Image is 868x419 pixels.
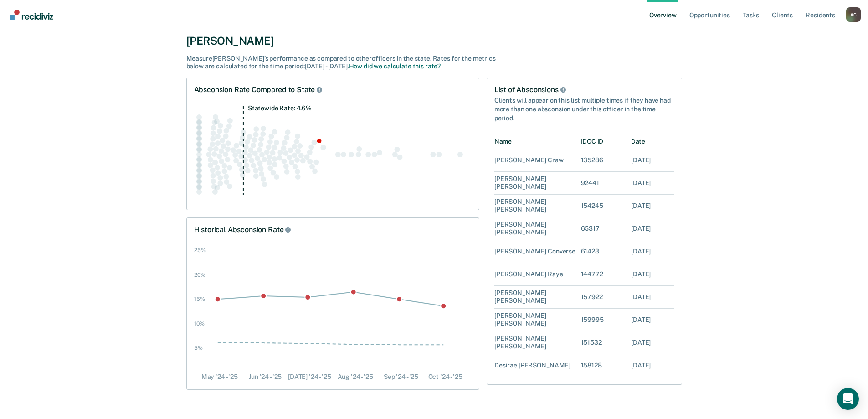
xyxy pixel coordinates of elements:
div: [DATE] [631,362,651,370]
div: IDOC ID [580,134,631,149]
div: [PERSON_NAME] [186,34,682,47]
div: [DATE] [631,225,651,233]
div: Swarm plot of all absconsion rates in the state for NOT_SEX_OFFENSE caseloads, highlighting value... [194,105,472,203]
div: [DATE] [631,156,651,165]
div: 158128 [580,362,601,370]
div: A C [846,7,861,22]
button: List of Absconsions [559,85,568,94]
div: 65317 [580,225,599,233]
button: Rate Compared to State [315,85,324,94]
div: [DATE] [631,293,651,301]
div: 61423 [580,248,599,256]
div: [PERSON_NAME] [PERSON_NAME] [494,176,581,191]
img: Recidiviz [10,10,53,20]
div: Date [631,134,674,149]
div: List of Absconsions [494,85,674,94]
div: [PERSON_NAME] [PERSON_NAME] [494,335,581,351]
button: Historical Rate [283,225,293,234]
button: Profile dropdown button [846,7,861,22]
div: [PERSON_NAME] Raye [494,270,563,279]
div: [PERSON_NAME] [PERSON_NAME] [494,221,581,237]
div: 135286 [580,156,603,165]
div: Measure [PERSON_NAME] ’s performance as compared to other officer s in the state. Rates for the m... [186,55,505,70]
div: Historical Absconsion Rate [194,225,293,234]
div: [DATE] [631,248,651,256]
div: Name [494,134,581,149]
div: 159995 [580,316,603,324]
div: 154245 [580,202,603,210]
div: 144772 [580,270,603,279]
div: Desirae [PERSON_NAME] [494,362,570,370]
div: [PERSON_NAME] [PERSON_NAME] [494,290,581,305]
div: [DATE] [631,316,651,324]
div: [DATE] [631,179,651,187]
div: Absconsion Rate Compared to State [194,85,324,94]
div: 157922 [580,293,602,301]
div: [PERSON_NAME] [PERSON_NAME] [494,312,581,328]
div: [DATE] [631,339,651,347]
div: Clients will appear on this list multiple times if they have had more than one absconsion under t... [494,94,674,123]
div: Open Intercom Messenger [837,388,859,410]
div: 92441 [580,179,599,187]
div: [PERSON_NAME] Converse [494,248,575,256]
div: 151532 [580,339,601,347]
div: [PERSON_NAME] Craw [494,156,564,165]
div: [DATE] [631,270,651,279]
button: How did we calculate this rate? [349,62,441,70]
div: [DATE] [631,202,651,210]
tspan: Statewide Rate: 4.6% [247,104,311,112]
div: [PERSON_NAME] [PERSON_NAME] [494,198,581,214]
